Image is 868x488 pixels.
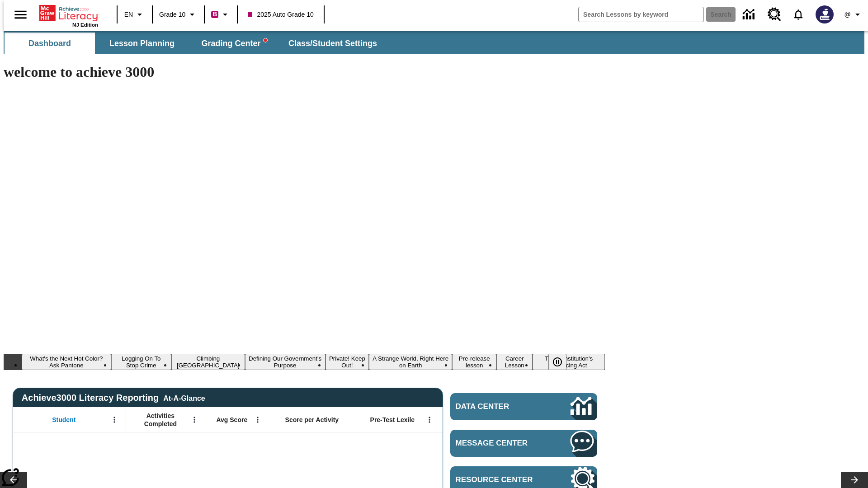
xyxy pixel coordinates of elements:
[212,9,217,20] span: B
[97,33,187,54] button: Lesson Planning
[456,439,543,448] span: Message Center
[548,354,576,370] div: Pause
[285,416,339,424] span: Score per Activity
[124,10,133,19] span: EN
[72,22,98,28] span: NJ Edition
[456,402,540,411] span: Data Center
[548,354,566,370] button: Pause
[208,6,234,23] button: Boost Class color is violet red. Change class color
[737,2,762,27] a: Data Center
[251,413,264,427] button: Open Menu
[22,354,111,370] button: Slide 1 What's the Next Hot Color? Ask Pantone
[5,33,95,54] button: Dashboard
[39,4,98,22] a: Home
[787,3,810,26] a: Notifications
[4,33,385,54] div: SubNavbar
[325,354,369,370] button: Slide 5 Private! Keep Out!
[7,1,34,28] button: Open side menu
[109,38,175,49] span: Lesson Planning
[171,354,245,370] button: Slide 3 Climbing Mount Tai
[370,416,415,424] span: Pre-Test Lexile
[423,413,436,427] button: Open Menu
[841,472,868,488] button: Lesson carousel, Next
[281,33,384,54] button: Class/Student Settings
[245,354,325,370] button: Slide 4 Defining Our Government's Purpose
[39,3,98,28] div: Home
[450,430,597,457] a: Message Center
[762,2,787,27] a: Resource Center, Will open in new tab
[189,33,279,54] button: Grading Center
[288,38,377,49] span: Class/Student Settings
[496,354,533,370] button: Slide 8 Career Lesson
[533,354,605,370] button: Slide 9 The Constitution's Balancing Act
[816,5,834,23] img: Avatar
[4,64,605,80] h1: welcome to achieve 3000
[159,10,185,19] span: Grade 10
[844,10,850,19] span: @
[188,413,201,427] button: Open Menu
[22,393,205,403] span: Achieve3000 Literacy Reporting
[201,38,267,49] span: Grading Center
[810,3,839,26] button: Select a new avatar
[156,6,201,23] button: Grade: Grade 10, Select a grade
[579,7,703,22] input: search field
[839,6,868,23] button: Profile/Settings
[450,393,597,420] a: Data Center
[111,354,172,370] button: Slide 2 Logging On To Stop Crime
[108,413,121,427] button: Open Menu
[120,6,149,23] button: Language: EN, Select a language
[131,412,190,428] span: Activities Completed
[28,38,71,49] span: Dashboard
[264,38,267,42] svg: writing assistant alert
[456,475,543,484] span: Resource Center
[248,10,313,19] span: 2025 Auto Grade 10
[216,416,247,424] span: Avg Score
[452,354,496,370] button: Slide 7 Pre-release lesson
[52,416,75,424] span: Student
[163,393,205,403] div: At-A-Glance
[4,31,864,54] div: SubNavbar
[369,354,452,370] button: Slide 6 A Strange World, Right Here on Earth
